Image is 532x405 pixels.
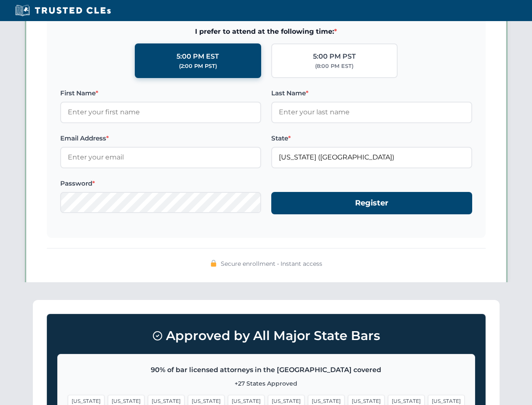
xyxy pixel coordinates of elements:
[68,379,465,388] p: +27 States Approved
[271,147,472,168] input: Florida (FL)
[60,147,261,168] input: Enter your email
[176,51,219,62] div: 5:00 PM EST
[271,133,472,143] label: State
[13,4,113,17] img: Trusted CLEs
[60,88,261,98] label: First Name
[271,192,472,214] button: Register
[271,102,472,123] input: Enter your last name
[210,260,217,267] img: 🔒
[221,259,322,268] span: Secure enrollment • Instant access
[315,62,353,70] div: (8:00 PM EST)
[313,51,356,62] div: 5:00 PM PST
[271,88,472,98] label: Last Name
[60,26,472,37] span: I prefer to attend at the following time:
[68,364,465,375] p: 90% of bar licensed attorneys in the [GEOGRAPHIC_DATA] covered
[179,62,217,70] div: (2:00 PM PST)
[60,133,261,143] label: Email Address
[60,178,261,189] label: Password
[57,324,475,347] h3: Approved by All Major State Bars
[60,102,261,123] input: Enter your first name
